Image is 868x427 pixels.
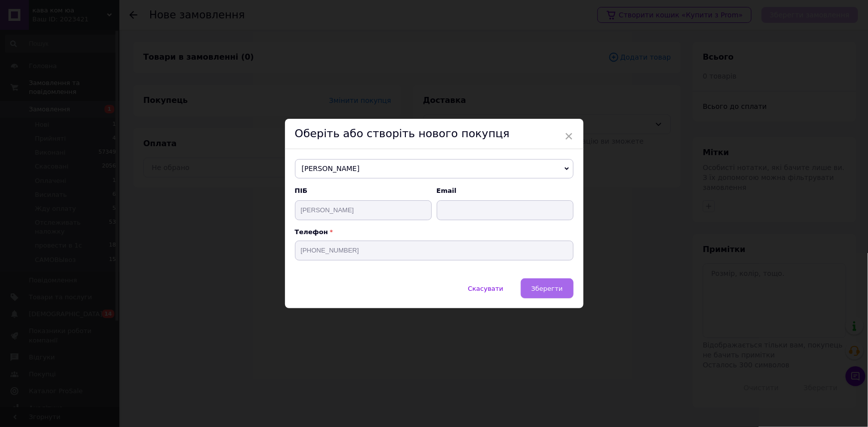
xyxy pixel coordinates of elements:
[437,186,574,195] span: Email
[295,241,574,260] input: +38 096 0000000
[521,278,573,298] button: Зберегти
[285,119,583,149] div: Оберіть або створіть нового покупця
[468,285,503,292] span: Скасувати
[295,186,432,195] span: ПІБ
[295,228,574,236] p: Телефон
[531,285,563,292] span: Зберегти
[295,159,574,179] span: [PERSON_NAME]
[565,128,574,145] span: ×
[458,278,514,298] button: Скасувати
